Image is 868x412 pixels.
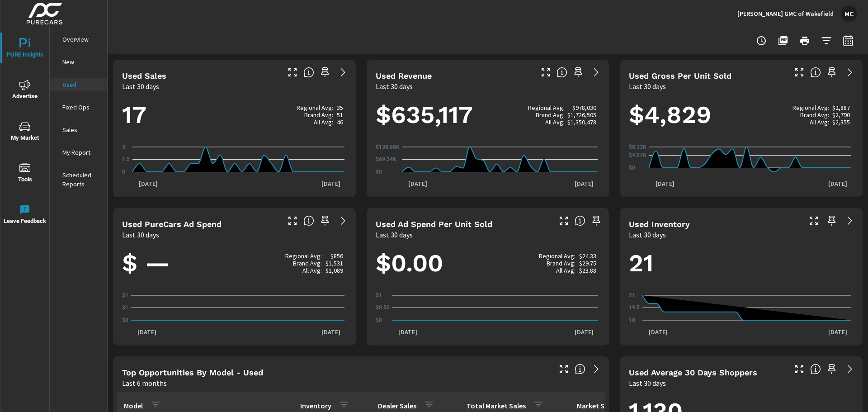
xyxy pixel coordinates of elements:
[337,111,343,118] p: 51
[629,219,690,229] h5: Used Inventory
[822,327,854,336] p: [DATE]
[839,32,857,50] button: Select Date Range
[131,327,163,336] p: [DATE]
[629,71,731,81] h5: Used Gross Per Unit Sold
[843,65,857,80] a: See more details in report
[318,65,332,80] span: Save this to your personalized report
[285,252,322,260] p: Regional Avg:
[579,252,596,260] p: $24.33
[568,179,600,188] p: [DATE]
[304,111,333,118] p: Brand Avg:
[124,401,143,410] p: Model
[376,81,413,92] p: Last 30 days
[325,267,343,274] p: $1,089
[536,111,565,118] p: Brand Avg:
[832,118,850,126] p: $2,355
[122,71,166,81] h5: Used Sales
[822,179,854,188] p: [DATE]
[589,213,604,228] span: Save this to your personalized report
[825,362,839,376] span: Save this to your personalized report
[556,267,576,274] p: All Avg:
[629,317,635,323] text: 18
[774,32,792,50] button: "Export Report to PDF"
[567,118,596,126] p: $1,350,478
[50,146,107,159] div: My Report
[337,104,343,111] p: 35
[3,38,47,60] span: PURE Insights
[841,5,857,22] div: MC
[50,100,107,114] div: Fixed Ops
[122,99,347,130] h1: 17
[297,104,333,111] p: Regional Avg:
[330,252,343,260] p: $856
[629,368,757,377] h5: Used Average 30 Days Shoppers
[50,168,107,191] div: Scheduled Reports
[0,27,49,235] div: nav menu
[132,179,164,188] p: [DATE]
[122,248,347,279] h1: $ —
[557,362,571,376] button: Make Fullscreen
[792,362,807,376] button: Make Fullscreen
[568,327,600,336] p: [DATE]
[629,378,666,388] p: Last 30 days
[122,368,263,377] h5: Top Opportunities by Model - Used
[378,401,416,410] p: Dealer Sales
[50,78,107,91] div: Used
[3,121,47,143] span: My Market
[293,260,322,267] p: Brand Avg:
[315,327,347,336] p: [DATE]
[285,65,300,80] button: Make Fullscreen
[392,327,424,336] p: [DATE]
[571,65,585,80] span: Save this to your personalized report
[50,123,107,137] div: Sales
[376,292,382,298] text: $1
[62,35,100,44] p: Overview
[832,104,850,111] p: $2,887
[629,292,635,298] text: 21
[793,104,829,111] p: Regional Avg:
[303,67,314,78] span: Number of vehicles sold by the dealership over the selected date range. [Source: This data is sou...
[314,118,333,126] p: All Avg:
[285,213,300,228] button: Make Fullscreen
[122,144,125,150] text: 3
[572,104,596,111] p: $978,030
[629,99,854,130] h1: $4,829
[810,364,821,374] span: A rolling 30 day total of daily Shoppers on the dealership website, averaged over the selected da...
[825,213,839,228] span: Save this to your personalized report
[629,305,640,311] text: 19.5
[376,248,600,279] h1: $0.00
[547,260,576,267] p: Brand Avg:
[629,248,854,279] h1: 21
[579,260,596,267] p: $29.75
[376,229,413,240] p: Last 30 days
[122,292,128,298] text: $1
[122,219,222,229] h5: Used PureCars Ad Spend
[539,252,576,260] p: Regional Avg:
[318,213,332,228] span: Save this to your personalized report
[567,111,596,118] p: $1,726,505
[629,144,646,150] text: $8.33K
[843,362,857,376] a: See more details in report
[122,317,128,323] text: $0
[303,215,314,226] span: Total cost of media for all PureCars channels for the selected dealership group over the selected...
[376,156,396,163] text: $69.34K
[336,65,350,80] a: See more details in report
[122,169,125,175] text: 0
[122,81,159,92] p: Last 30 days
[737,9,834,18] p: [PERSON_NAME] GMC of Wakefield
[467,401,526,410] p: Total Market Sales
[800,111,829,118] p: Brand Avg:
[122,378,167,388] p: Last 6 months
[3,80,47,102] span: Advertise
[402,179,434,188] p: [DATE]
[545,118,565,126] p: All Avg:
[302,267,322,274] p: All Avg:
[376,219,492,229] h5: Used Ad Spend Per Unit Sold
[629,152,646,159] text: $4.97K
[315,179,347,188] p: [DATE]
[575,364,585,374] span: Find the biggest opportunities within your model lineup by seeing how each model is selling in yo...
[589,65,604,80] a: See more details in report
[577,401,619,410] p: Market Share
[629,81,666,92] p: Last 30 days
[832,111,850,118] p: $2,790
